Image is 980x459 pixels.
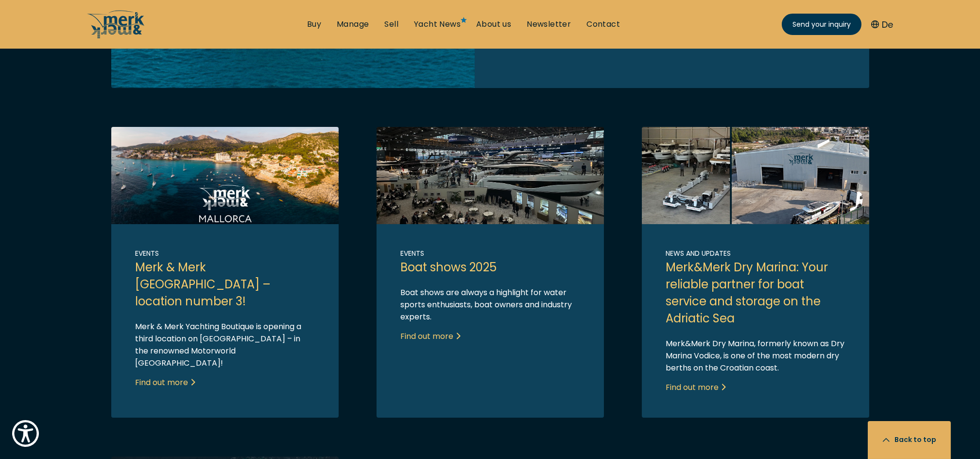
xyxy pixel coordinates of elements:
a: About us [476,19,511,30]
a: / [87,31,145,42]
a: Link to post [111,127,339,418]
button: Show Accessibility Preferences [10,418,41,449]
a: Contact [586,19,620,30]
a: Link to post [642,127,869,418]
a: Sell [384,19,398,30]
button: De [871,18,893,31]
a: Yacht News [414,19,461,30]
a: Manage [337,19,369,30]
span: Send your inquiry [792,19,851,30]
a: Link to post [377,127,604,418]
button: Back to top [868,421,951,459]
a: Newsletter [527,19,571,30]
a: Buy [307,19,321,30]
a: Send your inquiry [782,14,861,35]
